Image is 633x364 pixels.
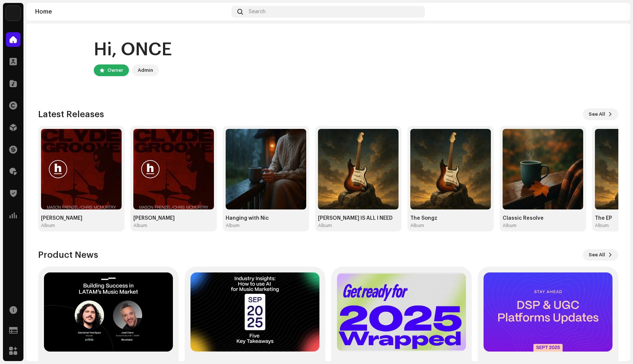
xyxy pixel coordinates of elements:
[41,129,122,209] img: e1e2c79e-d4dc-4ee7-8aa9-22b3bb18ce75
[410,129,491,209] img: 30a972ba-ecfb-4e66-8049-291a74d5f1f3
[38,108,104,120] h3: Latest Releases
[589,107,605,122] span: See All
[133,215,214,221] div: [PERSON_NAME]
[41,223,55,229] div: Album
[6,6,21,21] img: 3c15539d-cd2b-4772-878f-6f4a7d7ba8c3
[226,223,240,229] div: Album
[410,215,491,221] div: The Songz
[318,129,399,209] img: daed619c-8ba7-45a6-8933-e50a1e04fdb9
[41,215,122,221] div: [PERSON_NAME]
[410,223,424,229] div: Album
[583,108,618,120] button: See All
[226,129,306,209] img: 3bc4de66-30c3-400e-a67f-4bb7ed2d0ff6
[38,249,98,261] h3: Product News
[318,223,332,229] div: Album
[610,6,621,18] img: 47cee0b4-327a-46a5-a73e-5de2c09caa83
[133,223,147,229] div: Album
[249,9,266,15] span: Search
[35,9,229,15] div: Home
[318,215,399,221] div: [PERSON_NAME] IS ALL I NEED
[94,38,172,62] div: Hi, ONCE
[107,66,123,75] div: Owner
[503,215,583,221] div: Classic Resolve
[138,66,153,75] div: Admin
[583,249,618,261] button: See All
[38,35,82,79] img: 47cee0b4-327a-46a5-a73e-5de2c09caa83
[503,129,583,209] img: 4fcd6e8c-49fe-4bbd-8382-5e76714e6801
[133,129,214,209] img: 7c2353f4-b1ce-4a20-bc80-22a44e4d0e79
[595,223,609,229] div: Album
[226,215,306,221] div: Hanging with Nic
[503,223,517,229] div: Album
[589,248,605,262] span: See All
